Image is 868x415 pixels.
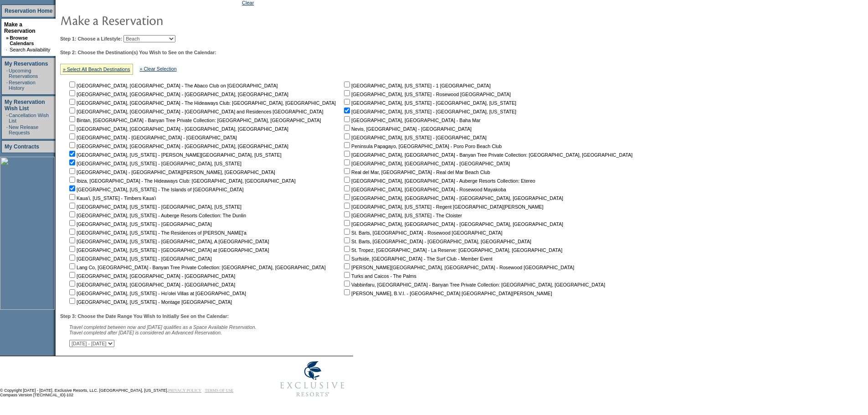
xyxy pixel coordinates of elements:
a: Search Availability [10,47,50,52]
nobr: [GEOGRAPHIC_DATA], [US_STATE] - The Residences of [PERSON_NAME]'a [67,230,247,236]
nobr: [GEOGRAPHIC_DATA], [US_STATE] - Regent [GEOGRAPHIC_DATA][PERSON_NAME] [342,204,544,210]
nobr: [GEOGRAPHIC_DATA], [GEOGRAPHIC_DATA] - [GEOGRAPHIC_DATA], [GEOGRAPHIC_DATA] [67,92,288,97]
nobr: [GEOGRAPHIC_DATA], [US_STATE] - [GEOGRAPHIC_DATA] at [GEOGRAPHIC_DATA] [67,247,269,253]
nobr: [GEOGRAPHIC_DATA], [US_STATE] - Montage [GEOGRAPHIC_DATA] [67,299,232,305]
nobr: Peninsula Papagayo, [GEOGRAPHIC_DATA] - Poro Poro Beach Club [342,143,502,149]
nobr: [GEOGRAPHIC_DATA], [US_STATE] - [GEOGRAPHIC_DATA], [US_STATE] [342,109,516,114]
b: Step 3: Choose the Date Range You Wish to Initially See on the Calendar: [60,313,229,319]
a: Make a Reservation [4,21,36,34]
td: · [6,68,8,79]
a: Upcoming Reservations [9,68,38,79]
nobr: Vabbinfaru, [GEOGRAPHIC_DATA] - Banyan Tree Private Collection: [GEOGRAPHIC_DATA], [GEOGRAPHIC_DATA] [342,282,605,287]
nobr: St. Barts, [GEOGRAPHIC_DATA] - [GEOGRAPHIC_DATA], [GEOGRAPHIC_DATA] [342,239,531,244]
nobr: [GEOGRAPHIC_DATA], [GEOGRAPHIC_DATA] - [GEOGRAPHIC_DATA], [GEOGRAPHIC_DATA] [67,143,288,149]
nobr: [GEOGRAPHIC_DATA], [GEOGRAPHIC_DATA] - [GEOGRAPHIC_DATA], [GEOGRAPHIC_DATA] [342,195,563,201]
nobr: St. Barts, [GEOGRAPHIC_DATA] - Rosewood [GEOGRAPHIC_DATA] [342,230,502,236]
nobr: Turks and Caicos - The Palms [342,273,416,279]
nobr: [GEOGRAPHIC_DATA], [US_STATE] - [GEOGRAPHIC_DATA] [67,221,212,227]
nobr: [GEOGRAPHIC_DATA], [GEOGRAPHIC_DATA] - [GEOGRAPHIC_DATA] [342,161,510,166]
nobr: [GEOGRAPHIC_DATA], [US_STATE] - [GEOGRAPHIC_DATA] [67,256,212,261]
nobr: [GEOGRAPHIC_DATA], [GEOGRAPHIC_DATA] - [GEOGRAPHIC_DATA] [67,273,235,279]
nobr: Travel completed after [DATE] is considered an Advanced Reservation. [69,330,222,335]
a: My Reservations [5,61,48,67]
nobr: [PERSON_NAME][GEOGRAPHIC_DATA], [GEOGRAPHIC_DATA] - Rosewood [GEOGRAPHIC_DATA] [342,265,574,270]
nobr: [GEOGRAPHIC_DATA], [GEOGRAPHIC_DATA] - The Abaco Club on [GEOGRAPHIC_DATA] [67,83,278,88]
span: Travel completed between now and [DATE] qualifies as a Space Available Reservation. [69,324,257,330]
nobr: [GEOGRAPHIC_DATA], [GEOGRAPHIC_DATA] - [GEOGRAPHIC_DATA], [GEOGRAPHIC_DATA] [342,221,563,227]
b: Step 1: Choose a Lifestyle: [60,36,122,41]
nobr: [PERSON_NAME], B.V.I. - [GEOGRAPHIC_DATA] [GEOGRAPHIC_DATA][PERSON_NAME] [342,291,552,296]
nobr: [GEOGRAPHIC_DATA], [US_STATE] - [GEOGRAPHIC_DATA], [US_STATE] [342,100,516,106]
nobr: Surfside, [GEOGRAPHIC_DATA] - The Surf Club - Member Event [342,256,493,261]
a: Reservation Home [5,8,52,14]
nobr: [GEOGRAPHIC_DATA], [US_STATE] - Rosewood [GEOGRAPHIC_DATA] [342,92,511,97]
nobr: [GEOGRAPHIC_DATA], [GEOGRAPHIC_DATA] - Rosewood Mayakoba [342,187,506,192]
nobr: Real del Mar, [GEOGRAPHIC_DATA] - Real del Mar Beach Club [342,169,490,175]
a: Cancellation Wish List [9,113,49,123]
a: TERMS OF USE [205,388,234,393]
a: PRIVACY POLICY [168,388,201,393]
nobr: Nevis, [GEOGRAPHIC_DATA] - [GEOGRAPHIC_DATA] [342,126,472,132]
td: · [6,124,8,135]
nobr: Lang Co, [GEOGRAPHIC_DATA] - Banyan Tree Private Collection: [GEOGRAPHIC_DATA], [GEOGRAPHIC_DATA] [67,265,326,270]
nobr: [GEOGRAPHIC_DATA], [US_STATE] - Auberge Resorts Collection: The Dunlin [67,213,246,218]
img: pgTtlMakeReservation.gif [60,11,242,29]
a: Browse Calendars [10,35,34,46]
a: » Clear Selection [140,66,177,72]
td: · [6,80,8,91]
nobr: [GEOGRAPHIC_DATA], [GEOGRAPHIC_DATA] - [GEOGRAPHIC_DATA] [67,282,235,287]
nobr: [GEOGRAPHIC_DATA], [GEOGRAPHIC_DATA] - Auberge Resorts Collection: Etereo [342,178,535,184]
nobr: [GEOGRAPHIC_DATA], [GEOGRAPHIC_DATA] - [GEOGRAPHIC_DATA] and Residences [GEOGRAPHIC_DATA] [67,109,323,114]
a: New Release Requests [9,124,38,135]
nobr: [GEOGRAPHIC_DATA], [GEOGRAPHIC_DATA] - [GEOGRAPHIC_DATA], [GEOGRAPHIC_DATA] [67,126,288,132]
nobr: [GEOGRAPHIC_DATA], [US_STATE] - [GEOGRAPHIC_DATA], [US_STATE] [67,204,241,210]
nobr: [GEOGRAPHIC_DATA], [US_STATE] - 1 [GEOGRAPHIC_DATA] [342,83,491,88]
nobr: [GEOGRAPHIC_DATA], [US_STATE] - [GEOGRAPHIC_DATA], A [GEOGRAPHIC_DATA] [67,239,269,244]
nobr: [GEOGRAPHIC_DATA], [US_STATE] - Ho'olei Villas at [GEOGRAPHIC_DATA] [67,291,246,296]
input: Submit [118,340,141,348]
a: Reservation History [9,80,36,91]
a: My Reservation Wish List [5,99,45,112]
td: · [6,113,8,123]
nobr: [GEOGRAPHIC_DATA], [US_STATE] - The Islands of [GEOGRAPHIC_DATA] [67,187,243,192]
nobr: [GEOGRAPHIC_DATA] - [GEOGRAPHIC_DATA] - [GEOGRAPHIC_DATA] [67,135,237,140]
nobr: [GEOGRAPHIC_DATA], [US_STATE] - The Cloister [342,213,462,218]
nobr: Bintan, [GEOGRAPHIC_DATA] - Banyan Tree Private Collection: [GEOGRAPHIC_DATA], [GEOGRAPHIC_DATA] [67,118,321,123]
nobr: [GEOGRAPHIC_DATA], [US_STATE] - [PERSON_NAME][GEOGRAPHIC_DATA], [US_STATE] [67,152,282,158]
nobr: [GEOGRAPHIC_DATA], [US_STATE] - [GEOGRAPHIC_DATA], [US_STATE] [67,161,241,166]
nobr: [GEOGRAPHIC_DATA], [GEOGRAPHIC_DATA] - The Hideaways Club: [GEOGRAPHIC_DATA], [GEOGRAPHIC_DATA] [67,100,336,106]
nobr: [GEOGRAPHIC_DATA], [US_STATE] - [GEOGRAPHIC_DATA] [342,135,487,140]
b: Step 2: Choose the Destination(s) You Wish to See on the Calendar: [60,50,216,55]
a: » Select All Beach Destinations [63,67,130,72]
nobr: [GEOGRAPHIC_DATA], [GEOGRAPHIC_DATA] - Baha Mar [342,118,480,123]
nobr: St. Tropez, [GEOGRAPHIC_DATA] - La Reserve: [GEOGRAPHIC_DATA], [GEOGRAPHIC_DATA] [342,247,562,253]
img: Exclusive Resorts [272,356,353,402]
nobr: [GEOGRAPHIC_DATA], [GEOGRAPHIC_DATA] - Banyan Tree Private Collection: [GEOGRAPHIC_DATA], [GEOGRA... [342,152,632,158]
b: » [6,35,9,41]
a: My Contracts [5,143,39,150]
nobr: [GEOGRAPHIC_DATA] - [GEOGRAPHIC_DATA][PERSON_NAME], [GEOGRAPHIC_DATA] [67,169,275,175]
nobr: Ibiza, [GEOGRAPHIC_DATA] - The Hideaways Club: [GEOGRAPHIC_DATA], [GEOGRAPHIC_DATA] [67,178,296,184]
td: · [6,47,9,52]
nobr: Kaua'i, [US_STATE] - Timbers Kaua'i [67,195,156,201]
